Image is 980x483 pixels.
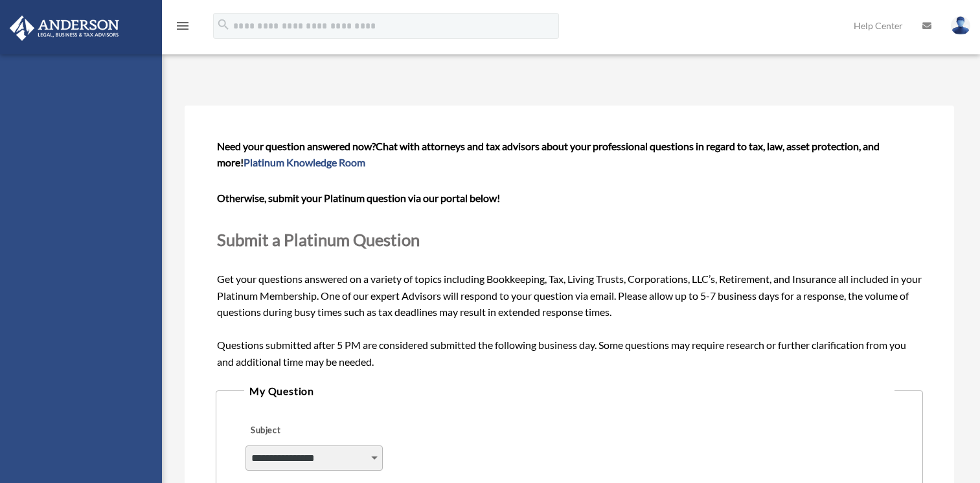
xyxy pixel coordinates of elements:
[175,18,190,34] i: menu
[217,230,420,249] span: Submit a Platinum Question
[244,382,895,400] legend: My Question
[175,23,190,34] a: menu
[217,140,922,368] span: Get your questions answered on a variety of topics including Bookkeeping, Tax, Living Trusts, Cor...
[951,16,970,35] img: User Pic
[217,140,880,169] span: Chat with attorneys and tax advisors about your professional questions in regard to tax, law, ass...
[217,192,500,204] b: Otherwise, submit your Platinum question via our portal below!
[244,156,365,168] a: Platinum Knowledge Room
[6,16,123,41] img: Anderson Advisors Platinum Portal
[217,140,376,152] span: Need your question answered now?
[245,421,369,440] label: Subject
[216,17,231,32] i: search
